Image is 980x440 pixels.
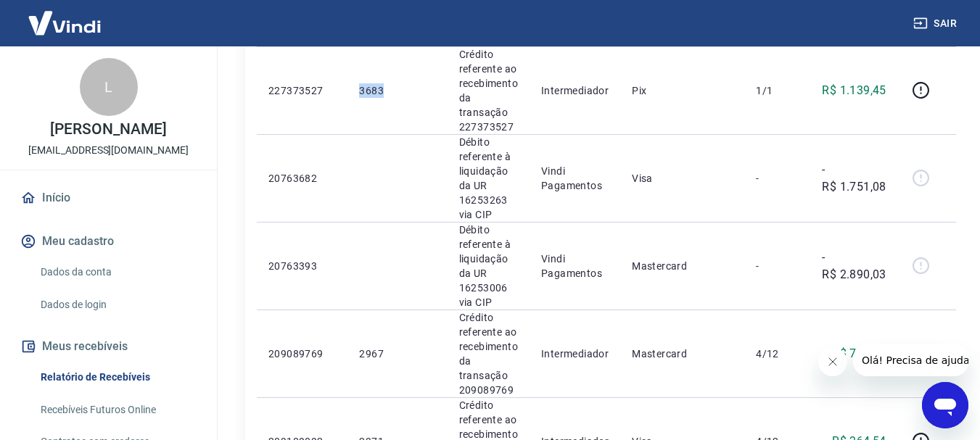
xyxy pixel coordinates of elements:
a: Dados da conta [35,257,199,287]
p: Visa [632,171,733,186]
p: Crédito referente ao recebimento da transação 209089769 [459,310,518,397]
button: Meu cadastro [17,225,199,257]
p: 4/12 [756,346,799,361]
p: 3683 [359,83,435,98]
p: Débito referente à liquidação da UR 16253263 via CIP [459,135,518,222]
p: Intermediador [541,346,609,361]
p: [PERSON_NAME] [50,122,166,137]
p: 1/1 [756,83,799,98]
div: L [80,58,138,116]
iframe: Botão para abrir a janela de mensagens [922,382,968,428]
p: 2967 [359,346,435,361]
p: Débito referente à liquidação da UR 16253006 via CIP [459,223,518,310]
p: 20763393 [268,259,336,273]
a: Relatório de Recebíveis [35,362,199,392]
p: [EMAIL_ADDRESS][DOMAIN_NAME] [28,143,189,158]
span: Olá! Precisa de ajuda? [9,10,122,22]
p: Intermediador [541,83,609,98]
p: - [756,259,799,273]
p: -R$ 2.890,03 [822,249,886,283]
p: R$ 1.139,45 [822,82,886,99]
p: 20763682 [268,171,336,186]
a: Dados de login [35,290,199,320]
p: -R$ 1.751,08 [822,161,886,196]
p: 209089769 [268,346,336,361]
p: Vindi Pagamentos [541,164,609,193]
p: - [756,171,799,186]
p: Pix [632,83,733,98]
p: Mastercard [632,259,733,273]
a: Recebíveis Futuros Online [35,395,199,425]
iframe: Mensagem da empresa [853,344,968,376]
a: Início [17,182,199,214]
p: Crédito referente ao recebimento da transação 227373527 [459,47,518,134]
p: Mastercard [632,346,733,361]
button: Meus recebíveis [17,331,199,362]
p: Vindi Pagamentos [541,252,609,281]
iframe: Fechar mensagem [818,347,847,376]
p: 227373527 [268,83,336,98]
button: Sair [910,10,963,37]
img: Vindi [17,1,112,45]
